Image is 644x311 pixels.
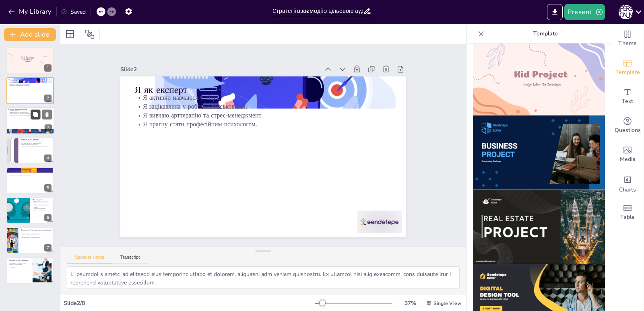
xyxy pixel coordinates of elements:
[8,114,52,116] p: Визначення ЦА допомагає у створенні методик.
[564,4,605,20] button: Present
[140,80,396,116] p: Я активно навчаюся у ліцеї.
[9,80,52,82] p: Я активно навчаюся у ліцеї.
[6,5,55,18] button: My Library
[21,144,52,146] p: Вони переживають сильний стрес.
[620,213,635,222] span: Table
[64,28,76,41] div: Layout
[138,98,394,134] p: Я вивчаю арттерапію та стрес-менеджмент.
[33,208,52,210] p: Я формую власний стиль.
[21,56,34,60] span: Kid Project
[473,190,605,264] img: thumb-11.png
[4,28,56,41] button: Add slide
[129,51,327,79] div: Slide 2
[64,299,315,307] div: Slide 2 / 8
[33,205,52,208] p: Я вивчаю когнітивно-поведінкову терапію.
[6,257,54,284] div: 8
[9,264,30,265] p: Я бачу себе спеціалісткою.
[619,5,633,19] div: Д [PERSON_NAME]
[21,142,52,144] p: [PERSON_NAME] — це люди різного віку.
[272,5,363,17] input: Insert title
[67,255,112,264] button: Speaker Notes
[622,97,633,106] span: Text
[45,124,52,132] div: 3
[33,204,52,205] p: Я планую вивчати арттерапію.
[615,68,640,77] span: Template
[611,24,644,53] div: Change the overall theme
[9,259,30,261] p: Висновки та наступні кроки
[618,39,637,48] span: Theme
[23,59,32,62] span: Design Editor By Sendsteps
[112,255,148,264] button: Transcript
[9,78,52,81] p: Я як експерт
[21,229,52,231] p: Як я планую бути ближче до своєї аудиторії
[9,170,52,171] p: Військові стикаються зі стресом і ПТСР.
[6,167,54,194] div: 5
[139,89,396,125] p: Я зацікавлена у роботі з військовими.
[611,198,644,227] div: Add a table
[615,126,641,135] span: Questions
[9,83,52,85] p: Я вивчаю арттерапію та стрес-менеджмент.
[21,141,52,143] p: Я планую працювати з військовослужбовцями.
[619,4,633,20] button: Д [PERSON_NAME]
[67,266,460,288] textarea: L ipsumdol s ametc, ad elitsedd eius temporinc utlabo et dolorem, aliquaeni adm veniam quisnostru...
[6,47,54,74] div: 1
[6,137,54,164] div: 4
[400,299,420,307] div: 37 %
[42,109,52,119] button: Delete Slide
[21,235,52,237] p: Я планую вести професійні сторінки в соцмережах.
[8,110,52,111] p: [PERSON_NAME] аудиторія визначає напрямок роботи.
[44,95,52,102] div: 2
[9,265,30,268] p: Наступний крок — розвиток присутності в соцмережах.
[44,64,52,72] div: 1
[547,4,563,20] button: Export to PowerPoint
[21,138,52,141] p: [PERSON_NAME] аудиторія
[44,154,52,162] div: 4
[8,113,52,115] p: Чітке розуміння ЦА допомагає в ефективності.
[611,82,644,111] div: Add text boxes
[21,233,52,234] p: Я планую співпрацювати з військовими частинами.
[9,168,52,171] p: Потреби та проблеми аудиторії
[44,184,52,192] div: 5
[137,107,394,142] p: Я прагну стати професійним психологом.
[44,244,52,251] div: 7
[6,107,54,134] div: 3
[8,108,52,111] p: Що таке цільова аудиторія
[473,115,605,190] img: thumb-10.png
[9,82,52,83] p: Я зацікавлена у роботі з військовими.
[611,53,644,82] div: Add ready made slides
[6,227,54,253] div: 7
[611,169,644,198] div: Add charts and graphs
[9,173,52,175] p: Важливо створити атмосферу довіри.
[33,199,52,203] p: Мої ресурси як майбутнього психолога
[61,8,86,16] div: Saved
[6,77,54,104] div: 2
[619,185,636,194] span: Charts
[9,268,30,270] p: Я планую співпрацювати з організаціями.
[21,237,52,239] p: Я буду проводити онлайн-консультації.
[9,262,30,264] p: Розуміння ЦА є ключем до успіху.
[487,24,603,43] p: Template
[9,171,52,173] p: Їм потрібна підтримка та реабілітація.
[473,41,605,115] img: thumb-9.png
[85,29,95,39] span: Position
[8,111,52,113] p: Важливо розробляти потрібні послуги.
[21,146,52,147] p: Я хочу допомагати відновлювати психологічне здоров'я.
[21,234,52,236] p: Я хочу проводити тренінги та семінари.
[433,300,461,307] span: Single View
[140,70,397,110] p: Я як експерт
[33,209,52,211] p: Я планую групову роботу.
[611,140,644,169] div: Add images, graphics, shapes or video
[9,84,52,86] p: Я прагну стати професійним психологом.
[611,111,644,140] div: Get real-time input from your audience
[9,174,52,176] p: Психологічна допомога має бути ефективною.
[620,155,636,164] span: Media
[44,274,52,281] div: 8
[31,109,40,119] button: Duplicate Slide
[6,197,54,224] div: 6
[44,214,52,221] div: 6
